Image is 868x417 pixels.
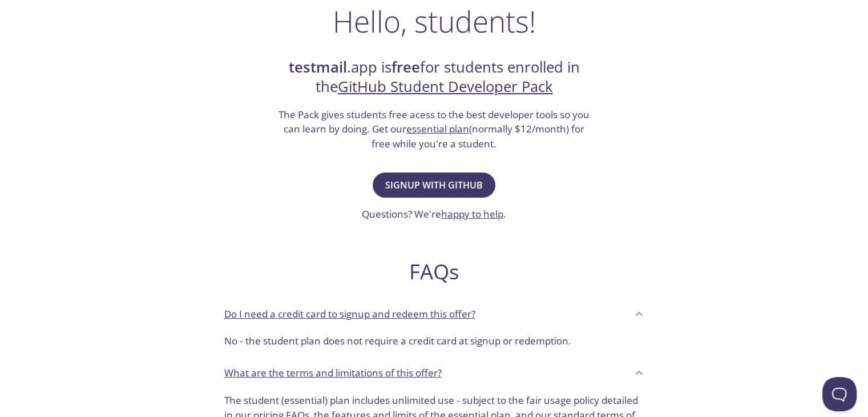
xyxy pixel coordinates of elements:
div: Do I need a credit card to signup and redeem this offer? [215,298,653,329]
a: GitHub Student Developer Pack [338,77,553,97]
h2: .app is for students enrolled in the [277,58,591,97]
strong: testmail [289,57,347,77]
p: Do I need a credit card to signup and redeem this offer? [224,307,475,322]
p: What are the terms and limitations of this offer? [224,366,442,380]
h3: The Pack gives students free acess to the best developer tools so you can learn by doing. Get our... [277,107,591,151]
span: Signup with GitHub [385,177,483,193]
iframe: Help Scout Beacon - Open [822,377,857,411]
button: Signup with GitHub [373,173,495,198]
a: essential plan [406,122,469,135]
a: happy to help [441,207,503,220]
h1: Hello, students! [333,4,536,38]
div: What are the terms and limitations of this offer? [215,358,653,388]
strong: free [391,57,420,77]
h2: FAQs [215,259,653,284]
div: Do I need a credit card to signup and redeem this offer? [215,329,653,358]
h3: Questions? We're . [362,207,506,222]
p: No - the student plan does not require a credit card at signup or redemption. [224,334,644,348]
